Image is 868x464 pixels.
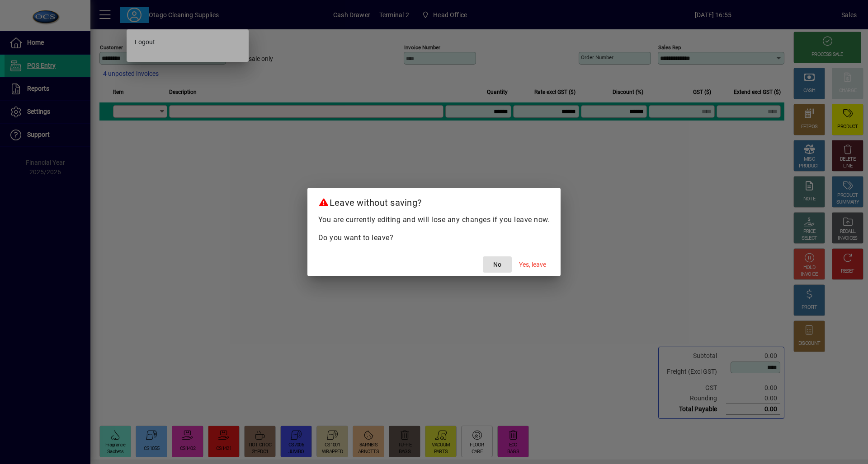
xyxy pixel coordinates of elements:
span: Yes, leave [519,260,546,269]
button: Yes, leave [515,256,550,273]
span: No [493,260,501,269]
button: No [483,256,512,273]
p: You are currently editing and will lose any changes if you leave now. [318,214,550,225]
p: Do you want to leave? [318,232,550,243]
h2: Leave without saving? [307,188,561,214]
